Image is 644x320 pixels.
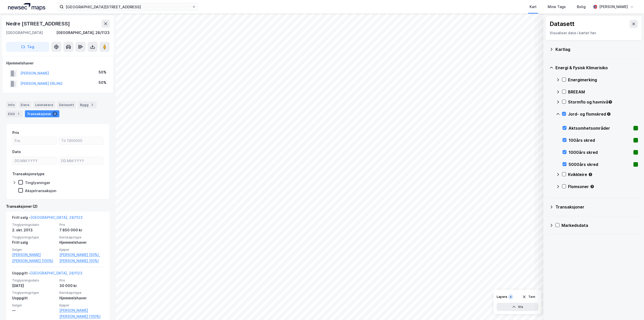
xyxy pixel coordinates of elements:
input: Til 7850000 [59,137,103,145]
div: Info [6,101,17,108]
div: Bygg [78,101,97,108]
span: Tinglysningsdato [12,223,56,227]
div: 7 850 000 kr [59,227,104,233]
div: 2 [90,102,95,107]
div: — [12,307,56,313]
div: Fritt salg [12,239,56,245]
div: Leietakere [33,101,55,108]
div: Kvikkleire [568,171,638,177]
div: 30 000 kr [59,283,104,289]
div: Aksjetransaksjon [25,188,56,193]
span: Tinglysningstype [12,291,56,295]
div: Bolig [577,4,586,10]
div: Hjemmelshaver [6,60,109,66]
span: Selger [12,247,56,252]
div: [GEOGRAPHIC_DATA], 28/1123 [56,30,110,36]
div: Stormflo og havnivå [568,99,638,105]
span: Pris [59,278,104,282]
div: Eiere [19,101,31,108]
div: Uoppgitt - [12,270,82,278]
div: Transaksjoner [555,204,638,210]
div: Markedsdata [561,222,638,228]
div: Flomsoner [568,184,638,190]
div: Kartlag [555,46,638,52]
div: 50% [99,69,106,75]
div: Mine Tags [548,4,566,10]
div: Tooltip anchor [607,112,611,116]
span: Eierskapstype [59,235,104,239]
div: [PERSON_NAME] [599,4,628,10]
div: Transaksjoner [25,110,59,117]
div: Hjemmelshaver [59,295,104,301]
div: Transaksjoner (2) [6,203,110,209]
span: Selger [12,303,56,307]
div: Hjemmelshaver [59,239,104,245]
input: DD.MM.YYYY [59,157,103,165]
div: Tooltip anchor [608,100,613,104]
input: DD.MM.YYYY [13,157,57,165]
div: Energimerking [568,77,638,83]
span: Eierskapstype [59,291,104,295]
div: Uoppgitt [12,295,56,301]
a: [PERSON_NAME] (50%) [59,258,104,264]
div: 1000års skred [569,149,631,155]
span: Kjøper [59,303,104,307]
div: 50% [99,80,106,86]
div: 4 [508,294,513,299]
span: Pris [59,223,104,227]
span: Kjøper [59,247,104,252]
div: Datasett [57,101,76,108]
div: Jord- og flomskred [568,111,638,117]
div: 2. okt. 2013 [12,227,56,233]
div: [DATE] [12,283,56,289]
div: Pris [12,130,19,136]
div: Dato [12,149,21,155]
button: Vis [497,303,538,311]
div: 1 [16,111,21,116]
div: Tinglysninger [25,180,50,185]
a: [GEOGRAPHIC_DATA], 28/1123 [30,271,82,275]
div: ESG [6,110,23,117]
div: BREEAM [568,89,638,95]
div: Transaksjonstype [12,171,45,177]
div: 5000års skred [569,161,631,167]
div: Tooltip anchor [590,184,594,189]
button: Tøm [519,293,538,301]
a: [PERSON_NAME] [PERSON_NAME] (100%) [59,307,104,319]
img: logo.a4113a55bc3d86da70a041830d287a7e.svg [8,3,45,11]
a: [PERSON_NAME] [PERSON_NAME] (100%) [12,252,56,264]
div: Energi & Fysisk Klimarisiko [555,65,638,71]
div: Layers [497,295,507,299]
div: Datasett [550,20,575,28]
a: [GEOGRAPHIC_DATA], 28/1123 [30,215,83,220]
div: Visualiser data i kartet her. [550,30,638,36]
span: Tinglysningsdato [12,278,56,282]
div: 2 [52,111,57,116]
a: [PERSON_NAME] (50%), [59,252,104,258]
div: 100års skred [569,137,631,143]
div: Kart [530,4,537,10]
div: Nedre [STREET_ADDRESS] [6,20,71,28]
input: Fra [13,137,57,145]
div: Aktsomhetsområder [569,125,631,131]
input: Søk på adresse, matrikkel, gårdeiere, leietakere eller personer [64,3,192,11]
span: Tinglysningstype [12,235,56,239]
iframe: Chat Widget [619,296,644,320]
div: Fritt salg - [12,215,83,223]
div: [GEOGRAPHIC_DATA] [6,30,43,36]
button: Tag [6,42,49,52]
div: Tooltip anchor [588,172,593,177]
